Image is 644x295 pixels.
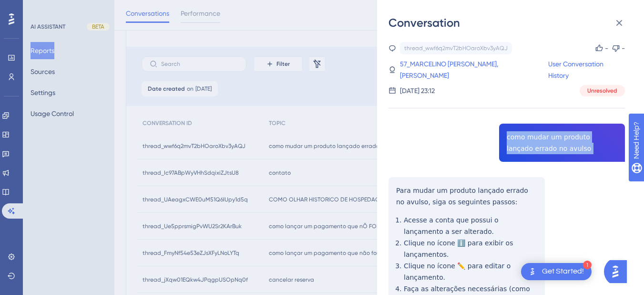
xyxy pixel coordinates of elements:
div: - [605,42,608,54]
div: thread_wwf6q2mvT2bHOaroXbv3yAQJ [404,44,508,52]
div: Get Started! [542,266,584,277]
div: Conversation [388,15,633,31]
span: Unresolved [587,87,617,95]
img: launcher-image-alternative-text [527,266,538,277]
iframe: UserGuiding AI Assistant Launcher [604,257,633,286]
a: User Conversation History [548,58,625,81]
div: [DATE] 23:12 [400,85,435,96]
a: 57_MARCELINO [PERSON_NAME], [PERSON_NAME] [400,58,548,81]
div: - [622,42,625,54]
div: 1 [583,261,592,269]
span: Need Help? [22,2,60,14]
div: Open Get Started! checklist, remaining modules: 1 [521,263,592,280]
